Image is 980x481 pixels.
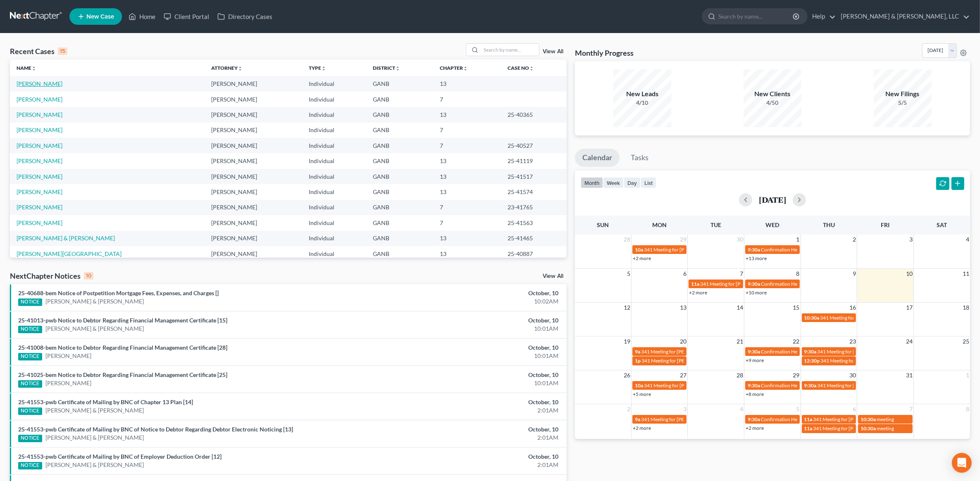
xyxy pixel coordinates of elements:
a: +13 more [746,255,767,261]
a: Chapterunfold_more [440,65,468,71]
div: October, 10 [384,344,558,352]
td: GANB [366,92,433,107]
a: +2 more [633,425,651,431]
td: GANB [366,153,433,168]
div: October, 10 [384,289,558,297]
a: [PERSON_NAME] [17,111,62,118]
h2: [DATE] [759,195,786,204]
a: [PERSON_NAME] [17,173,62,180]
span: Sun [597,221,609,228]
td: 13 [433,153,501,168]
td: 13 [433,184,501,199]
td: 7 [433,200,501,215]
span: 9:30a [804,348,817,355]
td: 25-41465 [501,231,566,246]
span: Wed [765,221,779,228]
div: 5/5 [874,99,932,107]
span: 10a [635,246,643,253]
a: Help [808,9,836,24]
div: October, 10 [384,371,558,379]
span: 13 [679,303,687,313]
span: meeting [877,416,894,422]
span: 1 [796,235,801,244]
td: 25-40527 [501,138,566,153]
span: 19 [623,336,631,346]
a: +9 more [746,357,764,363]
td: [PERSON_NAME] [205,246,302,261]
button: month [581,177,603,188]
button: list [641,177,656,188]
span: 10a [635,382,643,389]
div: NOTICE [18,380,42,388]
span: 10:30a [804,315,820,321]
td: GANB [366,184,433,199]
td: 13 [433,107,501,122]
span: 341 Meeting for [PERSON_NAME] [818,348,892,355]
div: 10:01AM [384,379,558,387]
span: Confirmation Hearing for [PERSON_NAME] [761,281,856,287]
span: Tue [711,221,721,228]
span: 1 [965,370,970,380]
span: 8 [796,269,801,279]
span: 11a [804,425,813,431]
span: 16 [849,303,857,313]
button: day [624,177,641,188]
span: 341 Meeting for [PERSON_NAME] [820,315,895,321]
td: Individual [302,123,366,138]
a: [PERSON_NAME] [17,219,62,226]
a: [PERSON_NAME] [17,142,62,149]
span: 10:30a [861,425,876,431]
div: NOTICE [18,353,42,360]
td: Individual [302,92,366,107]
td: Individual [302,231,366,246]
span: 21 [736,336,744,346]
a: [PERSON_NAME] & [PERSON_NAME] [45,297,144,306]
div: 10:01AM [384,325,558,333]
span: 24 [905,336,913,346]
td: Individual [302,215,366,230]
a: 25-41008-bem Notice to Debtor Regarding Financial Management Certificate [28] [18,344,227,351]
span: 29 [679,235,687,244]
span: 20 [679,336,687,346]
span: 5 [796,404,801,414]
div: 2:01AM [384,461,558,469]
div: NOTICE [18,299,42,306]
span: 12 [623,303,631,313]
div: 2:01AM [384,434,558,442]
div: Recent Cases [10,46,67,56]
span: 1p [635,358,641,364]
a: +2 more [633,255,651,261]
a: [PERSON_NAME] & [PERSON_NAME] [45,461,144,469]
td: [PERSON_NAME] [205,184,302,199]
a: Home [124,9,160,24]
i: unfold_more [31,66,36,71]
span: 4 [965,235,970,244]
i: unfold_more [321,66,326,71]
div: NOTICE [18,435,42,442]
span: 30 [849,370,857,380]
a: +5 more [633,391,651,397]
td: 7 [433,123,501,138]
td: 23-41765 [501,200,566,215]
a: +8 more [746,391,764,397]
td: Individual [302,76,366,91]
td: 25-40887 [501,246,566,261]
a: [PERSON_NAME] [17,157,62,164]
span: 26 [623,370,631,380]
span: Mon [652,221,667,228]
td: 13 [433,231,501,246]
a: 25-40688-bem Notice of Postpetition Mortgage Fees, Expenses, and Charges [] [18,289,219,296]
span: 28 [736,370,744,380]
span: 27 [679,370,687,380]
td: [PERSON_NAME] [205,92,302,107]
span: 31 [905,370,913,380]
td: [PERSON_NAME] [205,123,302,138]
td: [PERSON_NAME] [205,153,302,168]
td: 7 [433,215,501,230]
td: Individual [302,107,366,122]
a: [PERSON_NAME] & [PERSON_NAME] [17,235,115,242]
a: Attorneyunfold_more [211,65,243,71]
span: Thu [823,221,835,228]
a: Directory Cases [213,9,277,24]
span: 22 [792,336,801,346]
